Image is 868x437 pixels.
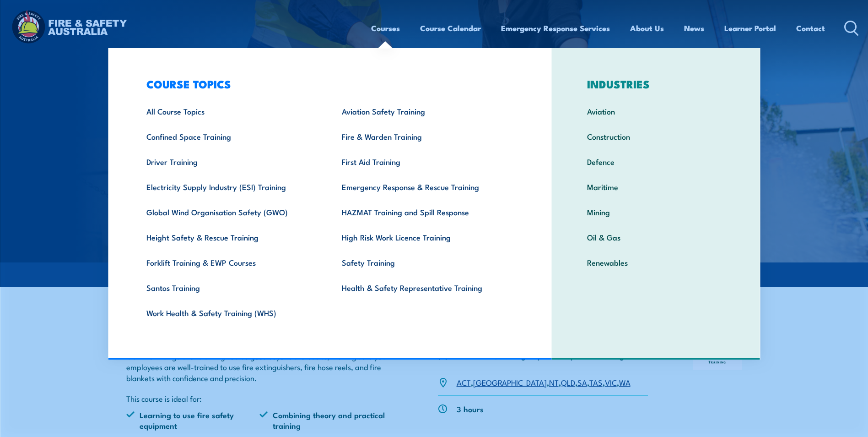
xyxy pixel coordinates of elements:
[457,377,631,388] p: , , , , , , ,
[328,250,523,275] a: Safety Training
[132,149,328,174] a: Driver Training
[132,275,328,300] a: Santos Training
[724,16,776,40] a: Learner Portal
[328,149,523,174] a: First Aid Training
[126,410,260,431] li: Learning to use fire safety equipment
[126,351,394,383] p: Our Fire Extinguisher training course goes beyond the basics, making sure your employees are well...
[328,199,523,224] a: HAZMAT Training and Spill Response
[132,224,328,250] a: Height Safety & Rescue Training
[619,377,631,388] a: WA
[132,98,328,124] a: All Course Topics
[132,300,328,325] a: Work Health & Safety Training (WHS)
[126,393,394,404] p: This course is ideal for:
[420,16,481,40] a: Course Calendar
[328,224,523,250] a: High Risk Work Licence Training
[132,124,328,149] a: Confined Space Training
[473,377,547,388] a: [GEOGRAPHIC_DATA]
[457,404,484,414] p: 3 hours
[573,77,739,90] h3: INDUSTRIES
[573,98,739,124] a: Aviation
[371,16,400,40] a: Courses
[605,377,617,388] a: VIC
[132,250,328,275] a: Forklift Training & EWP Courses
[328,174,523,199] a: Emergency Response & Rescue Training
[132,199,328,224] a: Global Wind Organisation Safety (GWO)
[589,377,603,388] a: TAS
[501,16,610,40] a: Emergency Response Services
[796,16,825,40] a: Contact
[259,410,393,431] li: Combining theory and practical training
[577,377,587,388] a: SA
[328,275,523,300] a: Health & Safety Representative Training
[573,199,739,224] a: Mining
[684,16,704,40] a: News
[457,350,628,361] p: Individuals, Small groups or Corporate bookings
[328,124,523,149] a: Fire & Warden Training
[561,377,575,388] a: QLD
[573,174,739,199] a: Maritime
[573,149,739,174] a: Defence
[630,16,664,40] a: About Us
[573,124,739,149] a: Construction
[573,224,739,250] a: Oil & Gas
[549,377,559,388] a: NT
[328,98,523,124] a: Aviation Safety Training
[132,77,523,90] h3: COURSE TOPICS
[132,174,328,199] a: Electricity Supply Industry (ESI) Training
[457,377,471,388] a: ACT
[573,250,739,275] a: Renewables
